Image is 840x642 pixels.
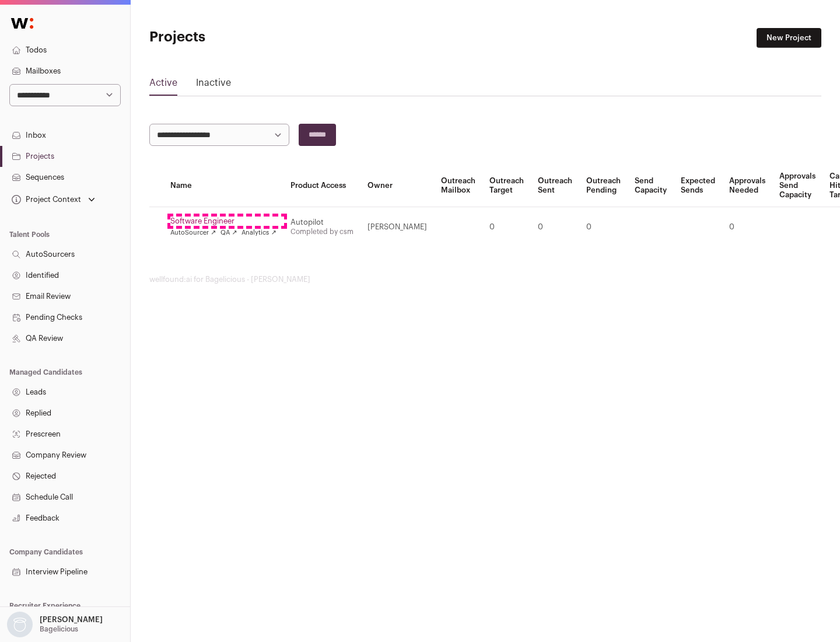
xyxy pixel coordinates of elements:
[149,275,821,284] footer: wellfound:ai for Bagelicious - [PERSON_NAME]
[360,207,434,247] td: [PERSON_NAME]
[5,612,105,637] button: Open dropdown
[290,218,353,227] div: Autopilot
[290,228,353,235] a: Completed by csm
[5,12,40,35] img: Wellfound
[7,612,33,637] img: nopic.png
[220,228,237,238] a: QA ↗
[722,165,772,207] th: Approvals Needed
[757,28,821,48] a: New Project
[40,624,78,634] p: Bagelicious
[434,165,482,207] th: Outreach Mailbox
[196,76,231,95] a: Inactive
[674,165,722,207] th: Expected Sends
[482,207,531,247] td: 0
[772,165,822,207] th: Approvals Send Capacity
[149,76,177,95] a: Active
[482,165,531,207] th: Outreach Target
[9,191,97,208] button: Open dropdown
[170,228,216,238] a: AutoSourcer ↗
[149,28,373,47] h1: Projects
[242,228,276,238] a: Analytics ↗
[163,165,283,207] th: Name
[40,615,103,624] p: [PERSON_NAME]
[170,217,276,226] a: Software Engineer
[360,165,434,207] th: Owner
[628,165,674,207] th: Send Capacity
[531,165,579,207] th: Outreach Sent
[531,207,579,247] td: 0
[9,195,81,204] div: Project Context
[722,207,772,247] td: 0
[283,165,360,207] th: Product Access
[579,207,628,247] td: 0
[579,165,628,207] th: Outreach Pending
